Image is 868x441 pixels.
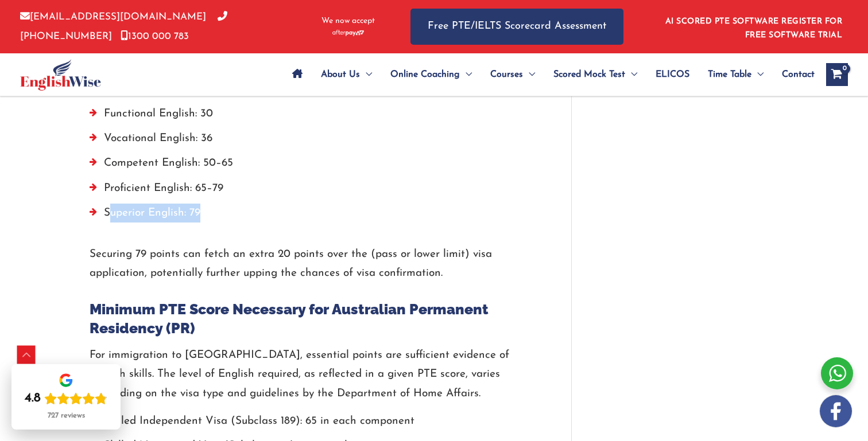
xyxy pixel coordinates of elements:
[90,204,537,228] li: Superior English: 79
[20,12,227,41] a: [PHONE_NUMBER]
[523,54,535,95] span: Menu Toggle
[544,54,646,95] a: Scored Mock TestMenu Toggle
[656,54,689,95] span: ELICOS
[332,30,364,36] img: Afterpay-Logo
[381,54,481,95] a: Online CoachingMenu Toggle
[121,32,189,41] a: 1300 000 783
[48,411,85,420] div: 727 reviews
[410,9,623,45] a: Free PTE/IELTS Scorecard Assessment
[90,154,537,178] li: Competent English: 50–65
[25,391,107,407] div: Rating: 4.8 out of 5
[20,59,101,91] img: cropped-ew-logo
[360,54,372,95] span: Menu Toggle
[665,17,843,40] a: AI SCORED PTE SOFTWARE REGISTER FOR FREE SOFTWARE TRIAL
[25,391,41,407] div: 4.8
[390,54,460,95] span: Online Coaching
[90,300,537,337] h2: Minimum PTE Score Necessary for Australian Permanent Residency (PR)
[773,54,815,95] a: Contact
[90,346,537,403] p: For immigration to [GEOGRAPHIC_DATA], essential points are sufficient evidence of English skills....
[658,8,848,45] aside: Header Widget 1
[312,54,381,95] a: About UsMenu Toggle
[646,54,699,95] a: ELICOS
[283,54,815,95] nav: Site Navigation: Main Menu
[90,104,537,129] li: Functional English: 30
[321,15,375,27] span: We now accept
[90,245,537,283] p: Securing 79 points can fetch an extra 20 points over the (pass or lower limit) visa application, ...
[321,54,360,95] span: About Us
[820,395,852,427] img: white-facebook.png
[90,412,537,436] li: Skilled Independent Visa (Subclass 189): 65 in each component
[751,54,764,95] span: Menu Toggle
[782,54,815,95] span: Contact
[90,129,537,154] li: Vocational English: 36
[490,54,523,95] span: Courses
[708,54,751,95] span: Time Table
[460,54,472,95] span: Menu Toggle
[20,12,206,22] a: [EMAIL_ADDRESS][DOMAIN_NAME]
[826,63,848,86] a: View Shopping Cart, empty
[699,54,773,95] a: Time TableMenu Toggle
[90,179,537,204] li: Proficient English: 65–79
[625,54,637,95] span: Menu Toggle
[553,54,625,95] span: Scored Mock Test
[481,54,544,95] a: CoursesMenu Toggle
